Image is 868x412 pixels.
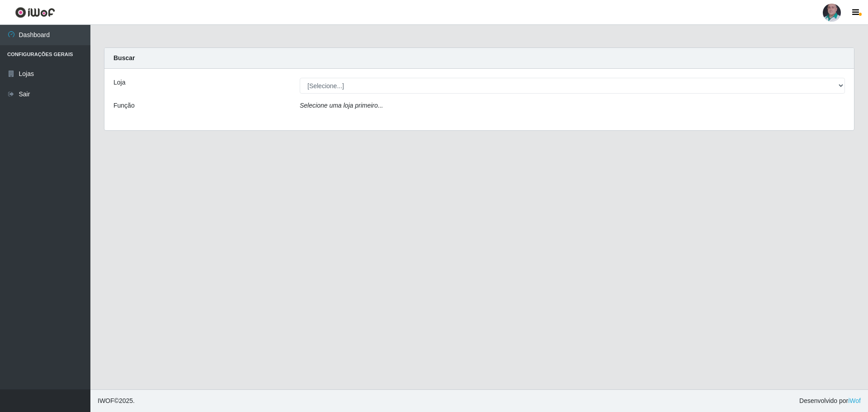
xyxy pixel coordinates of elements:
[799,396,861,406] span: Desenvolvido por
[98,396,135,406] span: © 2025 .
[848,397,861,404] a: iWof
[113,78,125,87] label: Loja
[15,7,55,18] img: CoreUI Logo
[113,101,135,110] label: Função
[300,102,383,109] i: Selecione uma loja primeiro...
[98,397,114,404] span: IWOF
[113,54,135,62] strong: Buscar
